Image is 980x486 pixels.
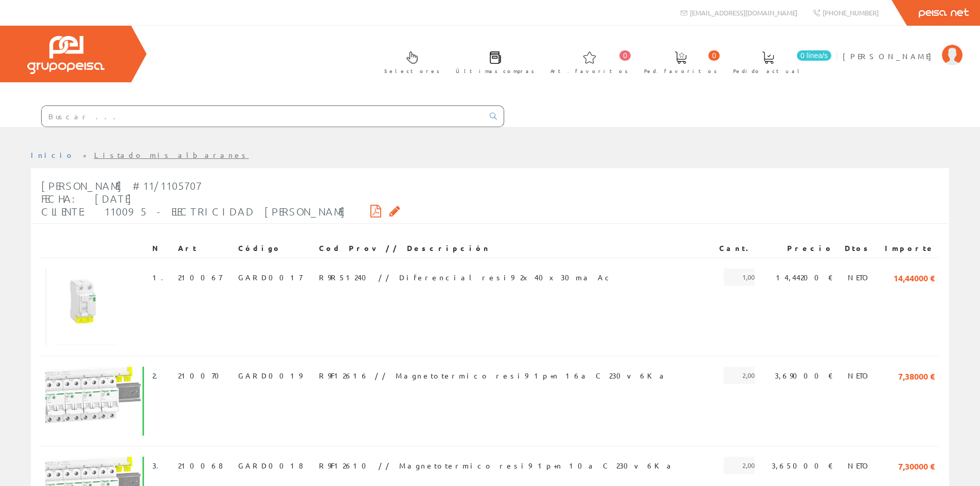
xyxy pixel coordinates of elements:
span: NETO [848,367,871,384]
th: Código [234,239,315,258]
span: 14,44000 € [894,268,935,286]
span: 3,69000 € [775,367,833,384]
th: Cod Prov // Descripción [315,239,711,258]
th: N [148,239,174,258]
span: 7,30000 € [898,457,935,474]
a: . [155,371,164,380]
a: Últimas compras [446,43,540,80]
span: 210067 [178,268,222,286]
span: NETO [848,457,871,474]
th: Precio [759,239,838,258]
span: 3,65000 € [772,457,833,474]
i: Descargar PDF [370,207,381,214]
span: R9R51240 // Diferencial resi9 2x40x30ma Ac [319,268,613,286]
img: Foto artículo (138.28125x150) [45,268,116,346]
span: GARD0017 [238,268,302,286]
span: 2,00 [724,457,755,474]
span: [PERSON_NAME] [843,51,937,61]
i: Solicitar por email copia firmada [389,207,400,214]
a: [PERSON_NAME] [843,43,963,52]
span: 210070 [178,367,225,384]
span: Últimas compras [456,66,534,76]
span: 3 [152,457,165,474]
a: . [156,461,165,470]
span: GARD0019 [238,367,302,384]
img: Grupo Peisa [27,36,104,74]
span: 1 [152,268,170,286]
span: [PERSON_NAME] #11/1105707 Fecha: [DATE] Cliente: 110095 - ELECTRICIDAD [PERSON_NAME] [41,179,346,218]
span: 0 [708,50,720,61]
span: NETO [848,268,871,286]
a: . [161,273,170,282]
img: Foto artículo (192x133.85488958991) [45,367,144,436]
span: 7,38000 € [898,367,935,384]
span: [PHONE_NUMBER] [823,8,879,17]
th: Cant. [711,239,758,258]
th: Importe [876,239,939,258]
input: Buscar ... [42,106,484,127]
span: 0 línea/s [797,50,831,61]
span: [EMAIL_ADDRESS][DOMAIN_NAME] [690,8,797,17]
a: Selectores [374,43,445,80]
span: Ped. favoritos [644,66,717,76]
a: Inicio [31,150,75,159]
span: Pedido actual [733,66,803,76]
th: Dtos [838,239,876,258]
span: 0 [619,50,631,61]
th: Art [174,239,234,258]
span: 2,00 [724,367,755,384]
a: Listado mis albaranes [94,150,249,159]
span: 210068 [178,457,223,474]
span: 1,00 [724,268,755,286]
span: 2 [152,367,164,384]
span: Selectores [384,66,440,76]
span: GARD0018 [238,457,303,474]
span: Art. favoritos [550,66,628,76]
span: R9F12616 // Magnetotermico resi9 1p+n 16a C 230v 6Ka [319,367,668,384]
span: R9F12610 // Magnetotermico resi9 1p+n 10a C 230v 6Ka [319,457,675,474]
span: 14,44200 € [776,268,833,286]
